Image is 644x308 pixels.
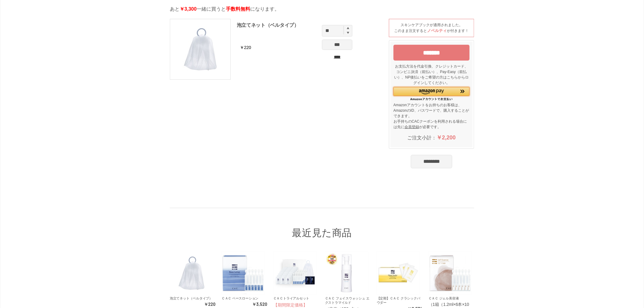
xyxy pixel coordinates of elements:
[273,296,310,300] a: ＣＡＣトライアルセット
[170,252,213,295] img: 泡立てネット（ベルタイプ）
[429,252,474,295] a: ＣＡＣ ジェル美容液
[394,87,470,101] div: Amazon Pay - Amazonアカウントをお使いください
[347,27,349,29] img: spinplus.gif
[273,252,319,295] a: ＣＡＣトライアルセット
[325,252,371,295] a: ＣＡＣ フェイスウォッシュ エクストラマイルド
[180,6,197,12] span: ￥3,300
[170,5,474,13] p: あと 一緒に買うと になります。
[325,252,368,295] img: ＣＡＣ フェイスウォッシュ エクストラマイルド
[394,102,470,130] p: Amazonアカウントをお持ちのお客様は、AmazonのID、パスワードで、購入することができます。 お手持ちのCACクーポンを利用される場合には先に が必要です。
[170,208,474,240] div: 最近見た商品
[389,19,474,37] div: スキンケアブックが適用されました。 このまま注文すると が付きます！
[436,135,456,141] span: ￥2,200
[170,296,212,300] a: 泡立てネット（ベルタイプ）
[222,252,265,295] img: ＣＡＣ ベースローション
[170,252,215,295] a: 泡立てネット（ベルタイプ）
[222,296,258,300] a: ＣＡＣ ベースローション
[404,125,419,129] a: 会員登録
[427,28,447,33] span: ノベルティ
[173,22,228,77] img: 泡立てネット（ベルタイプ）
[347,31,349,34] img: spinminus.gif
[394,64,470,86] p: お支払方法を代金引換、クレジットカード、コンビニ決済（前払い）、Pay-Easy（前払い）、NP後払いをご希望の方はこちらからログインしてください。
[394,131,470,144] div: ご注文小計：
[170,302,215,307] div: ￥220
[377,296,420,305] a: 【定期】ＣＡＣ クラシックパウダー
[429,296,459,300] a: ＣＡＣ ジェル美容液
[325,296,369,305] a: ＣＡＣ フェイスウォッシュ エクストラマイルド
[377,252,422,295] a: 【定期】ＣＡＣ クラシックパウダー
[226,6,250,12] span: 手数料無料
[429,252,472,295] img: ＣＡＣ ジェル美容液
[222,252,267,295] a: ＣＡＣ ベースローション
[222,302,267,307] div: ￥3,520
[377,252,420,295] img: 【定期】ＣＡＣ クラシックパウダー
[273,252,317,295] img: ＣＡＣトライアルセット
[237,23,299,28] a: 泡立てネット（ベルタイプ）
